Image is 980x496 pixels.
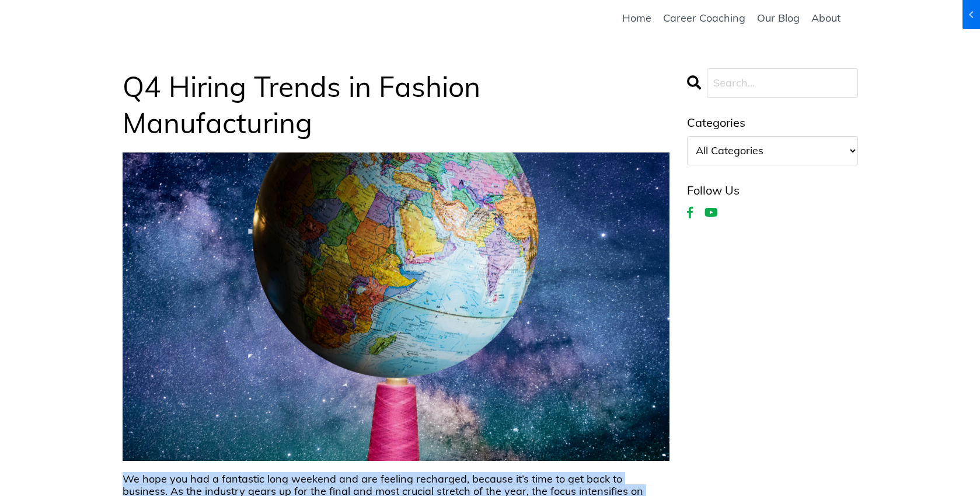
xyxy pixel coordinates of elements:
[622,12,651,25] a: Home
[811,12,841,25] a: About
[757,12,800,25] a: Our Blog
[687,183,858,198] p: Follow Us
[2,8,16,22] span: chevron_left
[123,68,670,141] h1: Q4 Hiring Trends in Fashion Manufacturing
[707,68,858,98] input: Search...
[663,12,745,25] a: Career Coaching
[687,115,858,130] p: Categories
